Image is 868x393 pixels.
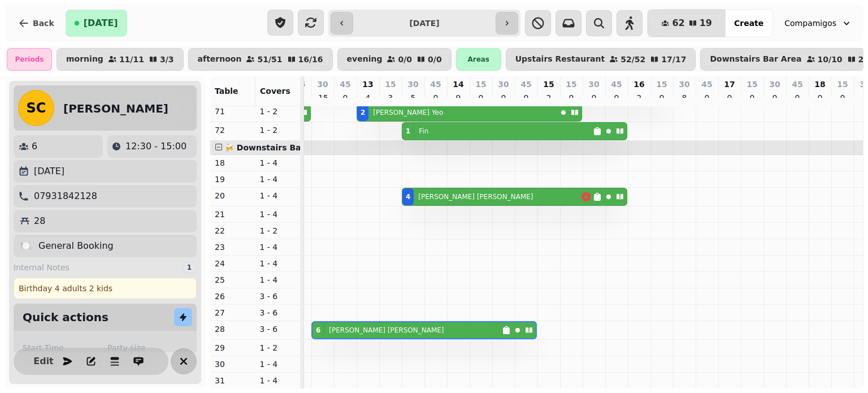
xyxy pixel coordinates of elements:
p: 45 [430,79,441,90]
p: Downstairs Bar Area [710,55,801,64]
p: 0 [657,92,666,103]
p: 0 [589,92,598,103]
p: 16 [633,79,644,90]
p: 30 [679,79,689,90]
p: 51 / 51 [257,55,282,63]
p: 45 [611,79,622,90]
span: Covers [260,87,290,96]
span: Create [734,19,763,27]
button: morning11/113/3 [57,48,184,71]
p: 3 - 6 [260,307,296,318]
p: 0 [725,92,734,103]
p: 3 - 6 [260,323,296,335]
p: 30 [769,79,780,90]
span: Compamigos [784,18,836,29]
p: [DATE] [34,165,64,178]
p: 19 [215,174,251,185]
p: 2 [544,92,553,103]
p: 3 / 3 [160,55,174,63]
h2: [PERSON_NAME] [63,101,168,116]
p: 52 / 52 [620,55,645,63]
p: evening [347,55,383,64]
p: 20 [215,190,251,201]
span: Table [215,87,238,96]
label: Party size [107,342,188,353]
p: 45 [520,79,531,90]
div: Areas [456,48,501,71]
p: 🍽️ [20,239,32,253]
p: 0 [770,92,779,103]
p: 26 [215,291,251,302]
p: 5 [409,92,418,103]
p: 30 [588,79,599,90]
p: 1 - 4 [260,157,296,169]
p: morning [66,55,103,64]
p: 10 / 10 [818,55,843,63]
p: 15 [543,79,554,90]
p: 15 [385,79,396,90]
p: 28 [215,323,251,335]
p: 0 [702,92,711,103]
button: Create [725,10,772,37]
p: 27 [215,307,251,318]
p: afternoon [198,55,242,64]
button: Upstairs Restaurant52/5217/17 [506,48,696,71]
p: 6 [32,140,37,153]
p: 0 [476,92,485,103]
span: 62 [672,19,684,28]
p: 1 - 2 [260,225,296,236]
p: 45 [340,79,350,90]
p: 16 / 16 [298,55,323,63]
p: 0 / 0 [398,55,412,63]
div: 2 [361,108,365,117]
p: 07931842128 [34,189,97,203]
p: 15 [656,79,667,90]
span: Internal Notes [14,262,70,273]
p: 3 [386,92,395,103]
p: 8 [680,92,689,103]
p: 22 [215,225,251,236]
span: 🍻 Downstairs Bar Area [224,143,328,152]
p: 0 [793,92,802,103]
p: 1 - 4 [260,274,296,286]
p: 24 [215,258,251,269]
p: 12:30 - 15:00 [125,140,186,153]
p: 0 [815,92,824,103]
p: [PERSON_NAME] [PERSON_NAME] [418,192,533,201]
p: Upstairs Restaurant [515,55,605,64]
p: 1 - 4 [260,174,296,185]
p: 1 - 2 [260,124,296,136]
button: Compamigos [778,13,859,33]
p: 1 - 2 [260,342,296,353]
p: Fin [419,127,428,136]
div: 1 [406,127,410,136]
p: 2 [635,92,644,103]
span: 19 [700,19,712,28]
p: 9 [454,92,463,103]
button: Back [9,10,63,37]
p: 15 [318,92,327,103]
p: 1 - 4 [260,375,296,386]
p: 23 [215,241,251,253]
div: 6 [316,326,320,335]
div: 1 [182,262,197,273]
p: 0 [612,92,621,103]
div: 4 [406,192,410,201]
p: 72 [215,124,251,136]
p: 17 [724,79,735,90]
p: 18 [814,79,825,90]
p: 1 - 4 [260,241,296,253]
p: 0 [341,92,350,103]
label: Start Time [23,342,103,353]
p: 30 [498,79,509,90]
span: Edit [37,357,50,366]
p: [PERSON_NAME] Yeo [373,108,443,117]
p: 30 [407,79,418,90]
p: 15 [566,79,576,90]
p: [PERSON_NAME] [PERSON_NAME] [329,326,444,335]
p: 25 [215,274,251,286]
span: [DATE] [84,19,118,28]
button: Edit [32,350,55,373]
p: 29 [215,342,251,353]
div: Birthday 4 adults 2 kids [14,278,197,299]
